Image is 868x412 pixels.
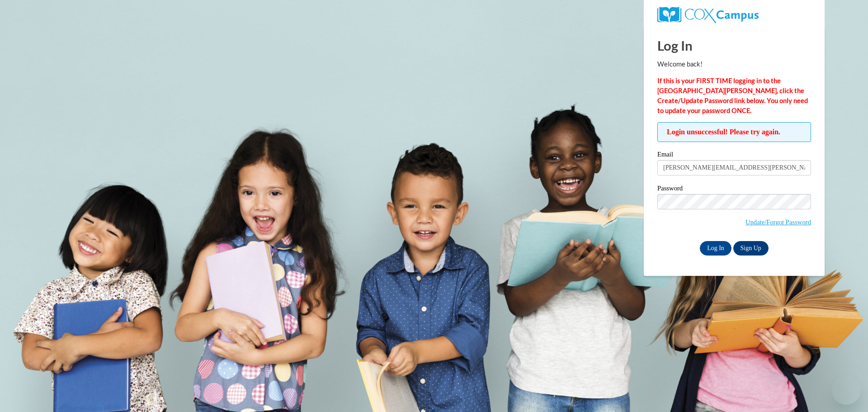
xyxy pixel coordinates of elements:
[832,376,861,405] iframe: Button to launch messaging window
[657,36,811,55] h1: Log In
[657,7,759,23] img: COX Campus
[733,241,769,256] a: Sign Up
[657,151,811,160] label: Email
[769,354,787,372] iframe: Close message
[745,218,811,226] a: Update/Forgot Password
[657,122,811,142] span: Login unsuccessful! Please try again.
[657,185,811,194] label: Password
[657,59,811,69] p: Welcome back!
[657,7,811,23] a: COX Campus
[700,241,731,256] input: Log In
[657,77,808,114] strong: If this is your FIRST TIME logging in to the [GEOGRAPHIC_DATA][PERSON_NAME], click the Create/Upd...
